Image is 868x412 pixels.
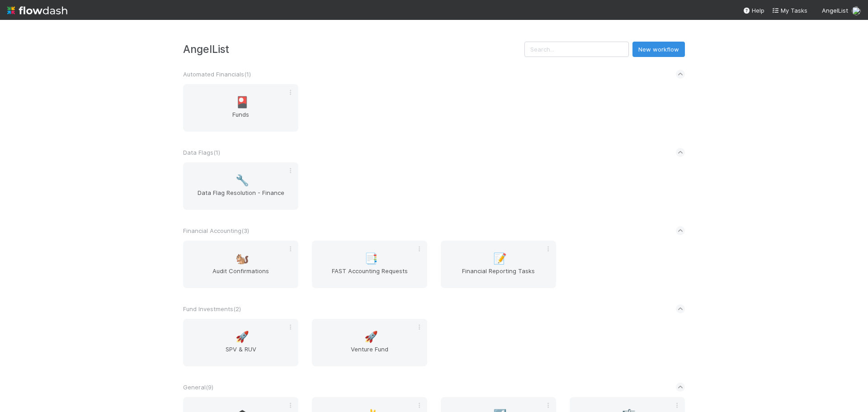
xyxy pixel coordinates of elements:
a: 📝Financial Reporting Tasks [441,241,556,288]
a: 🔧Data Flag Resolution - Finance [183,162,298,210]
span: 🚀 [364,331,378,343]
span: Automated Financials ( 1 ) [183,71,251,78]
span: General ( 9 ) [183,384,213,391]
span: Financial Accounting ( 3 ) [183,227,249,234]
a: My Tasks [772,6,807,15]
span: 🚀 [236,331,249,343]
a: 🚀SPV & RUV [183,319,298,366]
a: 📑FAST Accounting Requests [312,241,427,288]
button: New workflow [632,42,685,57]
a: 🐿️Audit Confirmations [183,241,298,288]
span: Data Flag Resolution - Finance [187,188,295,206]
span: AngelList [822,7,848,14]
img: avatar_8d06466b-a936-4205-8f52-b0cc03e2a179.png [852,6,861,15]
a: 🎴Funds [183,84,298,132]
span: Venture Fund [316,345,424,363]
div: Help [743,6,764,15]
span: Fund Investments ( 2 ) [183,305,241,313]
span: 📝 [493,253,507,265]
span: 🎴 [236,96,249,108]
span: My Tasks [772,7,807,14]
span: Funds [187,110,295,128]
span: 🐿️ [236,253,249,265]
input: Search... [524,42,629,57]
img: logo-inverted-e16ddd16eac7371096b0.svg [7,3,67,18]
span: 📑 [364,253,378,265]
span: 🔧 [236,175,249,186]
span: FAST Accounting Requests [316,266,424,284]
span: Financial Reporting Tasks [444,266,552,284]
span: Audit Confirmations [187,266,295,284]
h3: AngelList [183,43,524,55]
span: Data Flags ( 1 ) [183,149,220,156]
a: 🚀Venture Fund [312,319,427,366]
span: SPV & RUV [187,345,295,363]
